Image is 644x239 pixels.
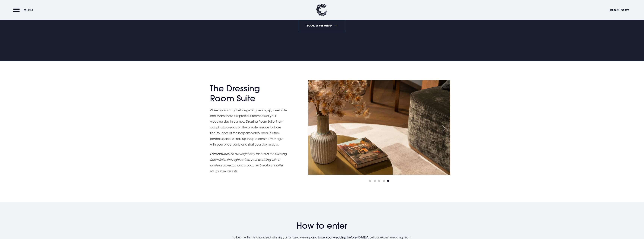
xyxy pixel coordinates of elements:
img: Wedding Venue Northern Ireland [450,80,592,175]
img: Clandeboye Lodge [316,4,327,16]
span: Go to slide 1 [369,180,371,182]
em: An overnight stay for two in the Dressing Room Suite the night before your wedding with a bottle ... [210,152,287,173]
img: dressing-room-suite-5.jpg [308,80,450,175]
p: Wake up in luxury before getting ready, sip, celebrate and share those first precious moments of ... [210,107,287,147]
span: Go to slide 5 [387,180,389,182]
span: Go to slide 2 [374,180,376,182]
div: Next slide [439,124,448,133]
button: Book Now [608,6,631,14]
div: Previous slide [310,124,319,133]
span: Menu [24,8,33,12]
h2: The Dressing Room Suite [210,83,283,103]
span: Go to slide 4 [383,180,385,182]
a: Book a viewing [298,20,346,31]
em: Prize includes: [210,152,230,156]
h2: How to enter [232,221,411,231]
span: Go to slide 3 [378,180,380,182]
button: Menu [13,6,35,14]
